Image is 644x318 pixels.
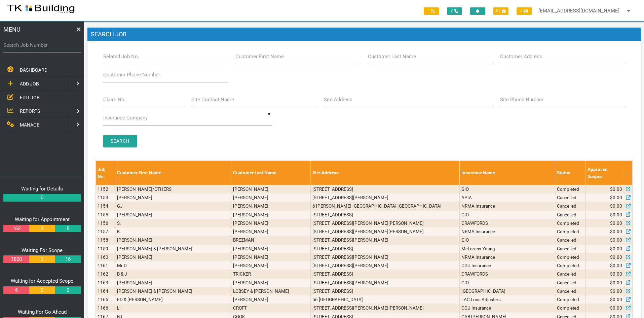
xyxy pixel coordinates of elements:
[20,81,39,86] span: ADD JOB
[311,236,460,244] td: [STREET_ADDRESS][PERSON_NAME]
[231,270,311,278] td: TRICKER
[115,210,231,219] td: [PERSON_NAME]
[311,253,460,261] td: [STREET_ADDRESS][PERSON_NAME]
[586,161,624,185] th: Approved Scopes
[96,253,115,261] td: 1160
[231,193,311,202] td: [PERSON_NAME]
[368,53,416,61] label: Customer Last Name
[22,247,63,253] a: Waiting For Scope
[311,219,460,227] td: [STREET_ADDRESS][PERSON_NAME][PERSON_NAME]
[115,244,231,253] td: [PERSON_NAME] & [PERSON_NAME]
[460,202,555,210] td: NRMA Insurance
[555,270,586,278] td: Cancelled
[55,286,80,294] a: 0
[517,7,532,15] span: 4
[231,161,311,185] th: Customer Last Name
[115,270,231,278] td: B & J
[500,53,542,61] label: Customer Address
[555,253,586,261] td: Completed
[610,305,622,311] span: $0.00
[311,185,460,193] td: [STREET_ADDRESS]
[460,161,555,185] th: Insurance Name
[96,161,115,185] th: Job No.
[500,96,543,104] label: Site Phone Number
[460,193,555,202] td: APIA
[231,304,311,312] td: CROFT
[96,202,115,210] td: 1154
[29,225,55,233] a: 3
[96,278,115,287] td: 1163
[555,202,586,210] td: Cancelled
[610,211,622,218] span: $0.00
[29,286,55,294] a: 0
[115,278,231,287] td: [PERSON_NAME]
[555,185,586,193] td: Completed
[21,186,63,192] a: Waiting for Details
[610,186,622,192] span: $0.00
[555,295,586,304] td: Completed
[311,202,460,210] td: 6 [PERSON_NAME] [GEOGRAPHIC_DATA] [GEOGRAPHIC_DATA]
[3,225,29,233] a: 163
[11,278,73,284] a: Waiting for Accepted Scope
[231,261,311,270] td: [PERSON_NAME]
[311,210,460,219] td: [STREET_ADDRESS]
[115,261,231,270] td: Mr D
[311,227,460,236] td: [STREET_ADDRESS][PERSON_NAME][PERSON_NAME]
[460,210,555,219] td: GIO
[460,287,555,295] td: [GEOGRAPHIC_DATA]
[311,261,460,270] td: [STREET_ADDRESS][PERSON_NAME]
[96,193,115,202] td: 1153
[231,278,311,287] td: [PERSON_NAME]
[20,67,47,73] span: DASHBOARD
[311,287,460,295] td: [STREET_ADDRESS]
[624,161,633,185] th: ...
[610,220,622,226] span: $0.00
[96,261,115,270] td: 1161
[55,225,80,233] a: 5
[3,25,21,34] span: MENU
[3,194,81,202] a: 0
[231,253,311,261] td: [PERSON_NAME]
[555,304,586,312] td: Completed
[311,278,460,287] td: [STREET_ADDRESS][PERSON_NAME]
[555,278,586,287] td: Cancelled
[460,304,555,312] td: CGU Insurance
[460,295,555,304] td: LAC Loss Adjusters
[115,304,231,312] td: L.
[96,270,115,278] td: 1162
[610,279,622,286] span: $0.00
[231,185,311,193] td: [PERSON_NAME]
[103,96,126,104] label: Claim No.
[3,255,29,263] a: 1808
[460,278,555,287] td: GIO
[96,210,115,219] td: 1155
[460,270,555,278] td: CRAWFORDS
[20,95,40,100] span: EDIT JOB
[231,287,311,295] td: LOBSEY & [PERSON_NAME]
[115,227,231,236] td: K.
[424,7,439,15] span: 1
[115,253,231,261] td: [PERSON_NAME]
[18,309,67,315] a: Waiting For Go Ahead
[55,255,80,263] a: 16
[493,7,508,15] span: 87
[460,236,555,244] td: GIO
[87,28,641,41] h1: Search Job
[231,227,311,236] td: [PERSON_NAME]
[460,227,555,236] td: NRMA Insurance
[96,185,115,193] td: 1152
[20,108,40,114] span: REPORTS
[7,3,75,14] img: s3file
[15,216,70,222] a: Waiting for Appointment
[447,7,462,15] span: 0
[115,161,231,185] th: Customer First Name
[96,244,115,253] td: 1159
[555,227,586,236] td: Completed
[460,185,555,193] td: GIO
[115,295,231,304] td: ED & [PERSON_NAME]
[555,193,586,202] td: Cancelled
[555,161,586,185] th: Status
[231,244,311,253] td: [PERSON_NAME]
[103,135,137,147] input: Search
[235,53,284,61] label: Customer First Name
